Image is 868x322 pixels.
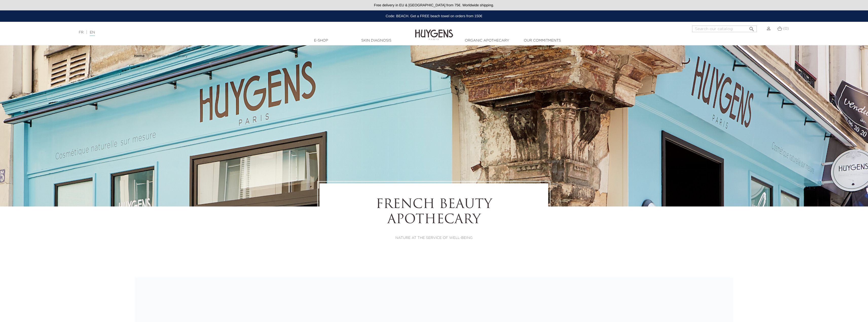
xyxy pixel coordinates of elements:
p: NATURE AT THE SERVICE OF WELL-BEING [334,235,534,241]
h1: FRENCH BEAUTY APOTHECARY [334,197,534,228]
i:  [749,25,755,31]
a: Skin Diagnosis [351,38,402,43]
a: E-Shop [296,38,346,43]
a: Our commitments [517,38,568,43]
div: | [76,29,358,35]
input: Search [692,26,757,32]
strong: Home [134,54,145,58]
a: Organic Apothecary [152,54,188,58]
button:  [747,24,756,31]
a: FR [79,31,83,34]
a: EN [90,31,95,36]
img: Huygens [415,21,453,41]
a: Organic Apothecary [462,38,512,43]
span: (0) [783,27,789,30]
a: Home [134,54,146,58]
